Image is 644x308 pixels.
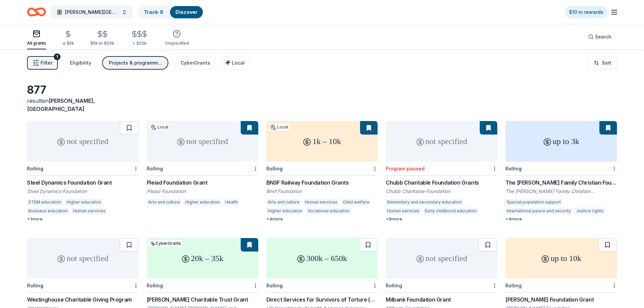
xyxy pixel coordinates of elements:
div: not specified [147,121,258,162]
div: Steel Dynamics Foundation Grant [27,179,139,187]
button: [PERSON_NAME][GEOGRAPHIC_DATA] [51,5,133,19]
div: Program paused [386,166,425,171]
div: All grants [27,41,46,46]
div: 300k – 650k [266,238,378,279]
div: 877 [27,83,139,97]
div: Unspecified [165,41,189,46]
div: Higher education [65,199,102,206]
div: Pleiad Foundation Grant [147,179,258,187]
button: Local [221,56,250,70]
div: Justice rights [575,208,605,214]
a: up to 3kRollingThe [PERSON_NAME] Family Christian Foundation GrantThe [PERSON_NAME] Family Christ... [505,121,617,222]
div: not specified [27,121,139,162]
div: STEM education [27,199,63,206]
div: 1k – 10k [266,121,378,162]
button: ≤ $5k [62,27,74,49]
span: [PERSON_NAME], [GEOGRAPHIC_DATA] [27,97,95,112]
div: CyberGrants [181,59,210,67]
span: Sort [602,59,611,67]
div: Rolling [27,166,43,171]
div: Westinghouse Charitable Giving Program [27,295,139,304]
div: > $20k [130,41,148,46]
a: Discover [175,9,197,15]
div: Early childhood education [424,208,478,214]
span: in [27,97,95,112]
div: [PERSON_NAME] Charitable Trust Grant [147,295,258,304]
button: CyberGrants [174,56,216,70]
a: Home [27,4,46,20]
div: Chubb Charitable Foundation Grants [386,179,497,187]
div: ≤ $5k [62,41,74,46]
div: International peace and security [505,208,572,214]
div: 1 [54,53,61,60]
div: 20k – 35k [147,238,258,279]
div: Chubb Charitable Foundation [386,188,497,195]
a: not specifiedRollingSteel Dynamics Foundation GrantSteel Dynamics FoundationSTEM educationHigher ... [27,121,139,222]
div: [PERSON_NAME] Foundation Grant [505,295,617,304]
div: not specified [27,238,139,279]
span: Filter [41,59,52,67]
div: Bnsf Foundation [266,188,378,195]
div: Special population support [505,199,562,206]
button: Track· 8Discover [138,5,204,19]
span: Search [595,33,612,41]
div: Projects & programming [109,59,163,67]
div: The [PERSON_NAME] Family Christian Foundation Grant [505,179,617,187]
a: 1k – 10kLocalRollingBNSF Railway Foundation GrantsBnsf FoundationArts and cultureHuman servicesCh... [266,121,378,222]
div: Arts and culture [147,199,181,206]
div: Rolling [505,283,522,288]
div: up to 10k [505,238,617,279]
button: > $20k [130,27,148,49]
button: $5k to $20k [90,27,114,49]
div: not specified [386,238,497,279]
div: Vocational education [306,208,351,214]
span: [PERSON_NAME][GEOGRAPHIC_DATA] [65,8,119,16]
button: Search [583,30,617,44]
div: The [PERSON_NAME] Family Christian Foundation, Inc. [505,188,617,195]
div: Rolling [266,166,283,171]
div: Local [269,124,289,131]
div: Higher education [266,208,304,214]
div: Local [149,124,170,131]
button: All grants [27,27,46,49]
div: Human services [386,208,421,214]
div: Higher education [184,199,221,206]
div: Child welfare [341,199,371,206]
div: Pleiad Foundation [147,188,258,195]
button: Filter1 [27,56,58,70]
div: Human services [72,208,107,214]
div: results [27,97,139,113]
button: Unspecified [165,27,189,49]
div: + 4 more [266,216,378,222]
button: Projects & programming [102,56,168,70]
div: Direct Services for Survivors of Torture (335637) [266,295,378,304]
div: not specified [386,121,497,162]
div: Rolling [147,166,163,171]
a: $10 in rewards [565,6,607,18]
div: Rolling [386,283,402,288]
div: $5k to $20k [90,41,114,46]
a: not specifiedLocalRollingPleiad Foundation GrantPleiad FoundationArts and cultureHigher education... [147,121,258,208]
button: Sort [588,56,617,70]
div: Elementary and secondary education [386,199,463,206]
div: Rolling [266,283,283,288]
div: Eligibility [70,59,91,67]
div: up to 3k [505,121,617,162]
a: not specifiedProgram pausedChubb Charitable Foundation GrantsChubb Charitable FoundationElementar... [386,121,497,222]
button: Eligibility [63,56,97,70]
a: Track· 8 [144,9,163,15]
div: Rolling [505,166,522,171]
div: CyberGrants [149,240,183,246]
div: + 1 more [27,216,139,222]
div: Business education [27,208,69,214]
span: Local [232,60,245,66]
div: Arts and culture [266,199,301,206]
div: Human services [304,199,339,206]
div: Milbank Foundation Grant [386,295,497,304]
div: Rolling [27,283,43,288]
div: + 9 more [386,216,497,222]
div: Health [224,199,239,206]
div: Steel Dynamics Foundation [27,188,139,195]
div: + 4 more [505,216,617,222]
div: Rolling [147,283,163,288]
